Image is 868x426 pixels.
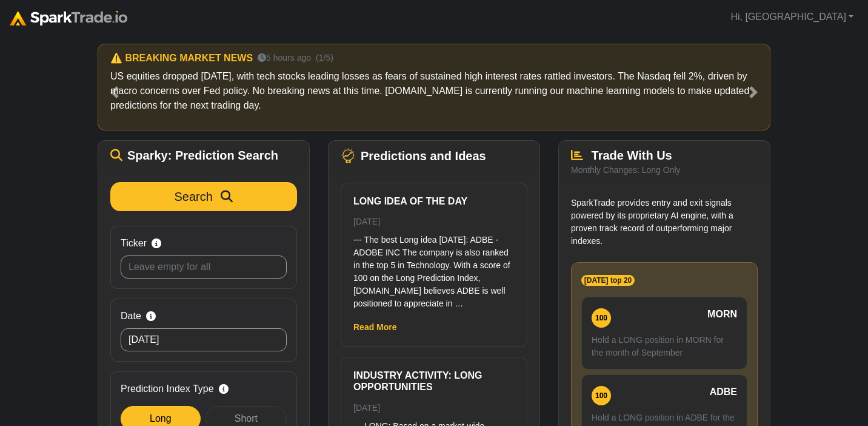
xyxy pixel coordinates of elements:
a: Read More [353,322,397,332]
span: Trade With Us [592,149,672,162]
img: sparktrade.png [10,11,127,25]
button: Search [110,182,297,211]
small: Monthly Changes: Long Only [571,165,681,175]
a: Hi, [GEOGRAPHIC_DATA] [726,5,858,29]
h6: ⚠️ BREAKING MARKET NEWS [110,52,253,64]
span: Date [121,309,141,323]
h6: Long Idea of the Day [353,195,515,207]
a: Long Idea of the Day [DATE] --- The best Long idea [DATE]: ADBE - ADOBE INC The company is also r... [353,195,515,310]
span: ADBE [710,385,737,399]
p: US equities dropped [DATE], with tech stocks leading losses as fears of sustained high interest r... [110,69,758,113]
span: Prediction Index Type [121,382,214,396]
p: Hold a LONG position in MORN for the month of September [592,334,737,359]
p: --- The best Long idea [DATE]: ADBE - ADOBE INC The company is also ranked in the top 5 in Techno... [353,234,515,310]
span: Long [150,413,172,424]
span: Search [175,190,213,203]
span: Predictions and Ideas [361,149,486,163]
span: MORN [707,307,737,322]
p: SparkTrade provides entry and exit signals powered by its proprietary AI engine, with a proven tr... [571,197,758,248]
span: [DATE] top 20 [581,275,635,286]
div: 100 [592,308,611,328]
span: Short [235,413,258,424]
h6: Industry Activity: Long Opportunities [353,370,515,393]
small: [DATE] [353,217,380,226]
span: Ticker [121,236,147,251]
span: Sparky: Prediction Search [127,148,278,163]
small: [DATE] [353,403,380,413]
small: (1/5) [316,52,333,64]
input: Leave empty for all [121,255,287,279]
div: 100 [592,386,611,405]
a: 100 MORN Hold a LONG position in MORN for the month of September [581,297,747,370]
small: 5 hours ago [258,52,311,64]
